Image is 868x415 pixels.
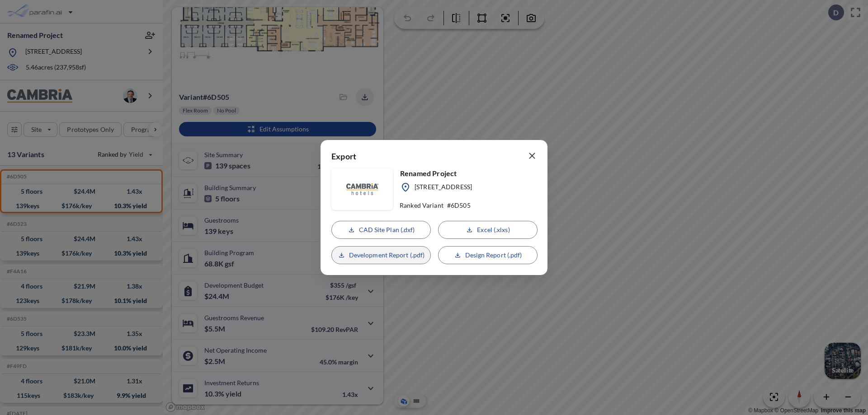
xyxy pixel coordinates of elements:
[349,251,425,260] p: Development Report (.pdf)
[415,182,472,193] p: [STREET_ADDRESS]
[465,251,522,260] p: Design Report (.pdf)
[438,221,538,239] button: Excel (.xlxs)
[447,201,471,210] p: # 6D505
[359,225,415,234] p: CAD Site Plan (.dxf)
[331,151,356,165] p: Export
[400,168,472,178] p: Renamed Project
[331,221,431,239] button: CAD Site Plan (.dxf)
[331,246,431,264] button: Development Report (.pdf)
[438,246,538,264] button: Design Report (.pdf)
[400,201,443,210] p: Ranked Variant
[346,183,378,195] img: floorplanBranLogoPlug
[477,225,509,234] p: Excel (.xlxs)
